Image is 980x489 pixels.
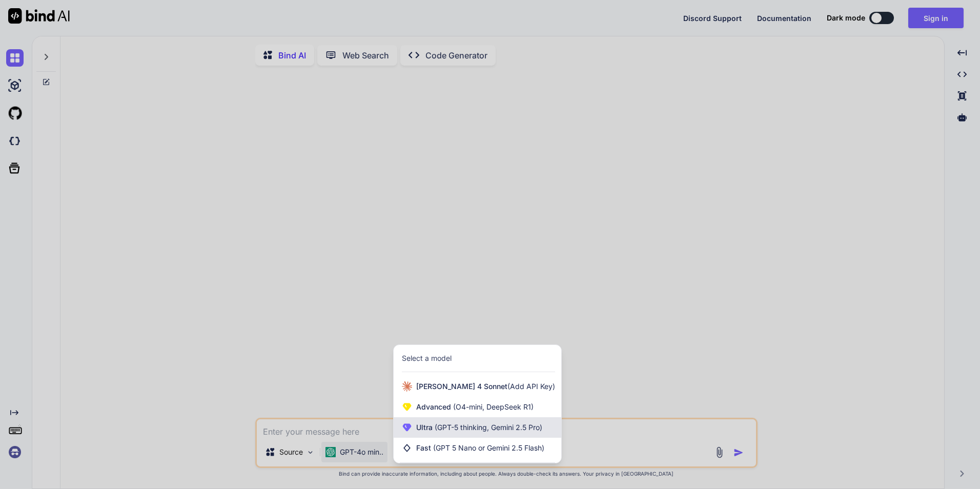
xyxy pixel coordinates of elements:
div: Select a model [402,353,452,363]
span: (GPT 5 Nano or Gemini 2.5 Flash) [433,443,544,452]
span: (Add API Key) [507,382,555,391]
span: Advanced [416,402,534,412]
span: [PERSON_NAME] 4 Sonnet [416,381,555,392]
span: Fast [416,443,544,453]
span: (GPT-5 thinking, Gemini 2.5 Pro) [433,423,542,432]
span: Ultra [416,422,542,433]
span: (O4-mini, DeepSeek R1) [451,402,534,411]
